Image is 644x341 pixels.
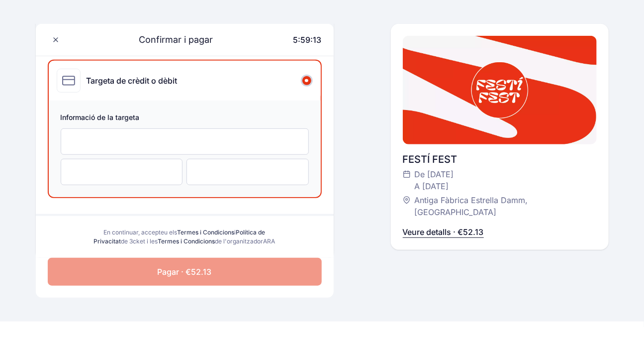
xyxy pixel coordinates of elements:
[178,228,235,236] a: Termes i Condicions
[48,258,322,286] button: Pagar · €52.13
[61,113,309,124] span: Informació de la targeta
[71,137,298,146] iframe: Campo de entrada seguro del número de tarjeta
[158,266,212,278] span: Pagar · €52.13
[415,194,587,218] span: Antiga Fàbrica Estrella Damm, [GEOGRAPHIC_DATA]
[158,237,215,245] a: Termes i Condicions
[403,226,484,238] p: Veure detalls · €52.13
[403,152,597,166] div: FESTÍ FEST
[264,237,276,245] span: ARA
[293,35,322,45] span: 5:59:13
[87,75,178,87] div: Targeta de crèdit o dèbit
[92,228,278,246] div: En continuar, accepteu els i de 3cket i les de l'organitzador
[415,168,454,192] span: De [DATE] A [DATE]
[127,33,213,47] span: Confirmar i pagar
[197,167,298,177] iframe: Campo de entrada seguro para el CVC
[71,167,173,177] iframe: Campo de entrada seguro de la fecha de caducidad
